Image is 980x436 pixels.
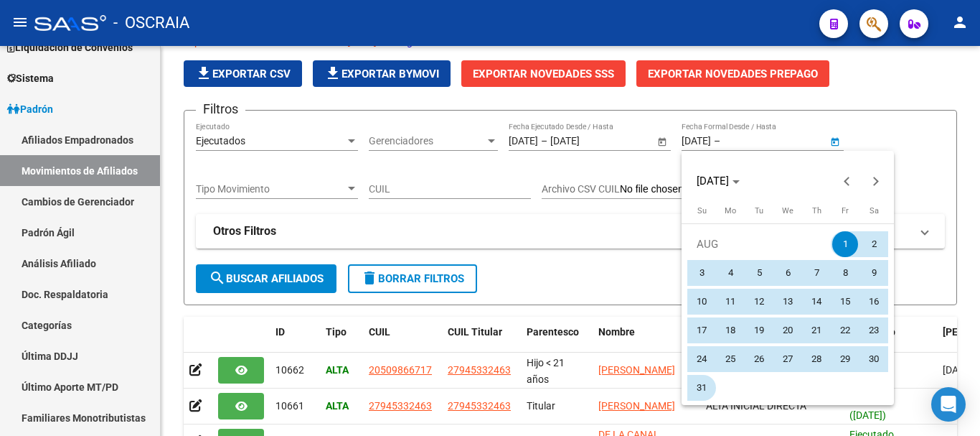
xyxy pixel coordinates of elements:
span: 4 [717,260,743,286]
span: Su [697,206,707,215]
button: August 14, 2025 [802,287,831,316]
span: 13 [775,289,801,315]
span: 31 [689,375,715,401]
button: August 21, 2025 [802,316,831,345]
button: August 26, 2025 [745,345,773,374]
span: 1 [832,231,858,257]
button: August 6, 2025 [773,259,802,287]
span: 17 [689,317,715,343]
button: August 4, 2025 [716,259,745,287]
button: August 8, 2025 [831,259,859,287]
span: Mo [725,206,736,215]
button: August 10, 2025 [687,287,716,316]
span: 7 [804,260,829,286]
span: We [782,206,793,215]
span: 30 [861,346,887,372]
button: August 31, 2025 [687,374,716,402]
button: August 19, 2025 [745,316,773,345]
button: August 25, 2025 [716,345,745,374]
span: 21 [804,317,829,343]
span: 9 [861,260,887,286]
span: 16 [861,289,887,315]
span: 23 [861,317,887,343]
button: August 28, 2025 [802,345,831,374]
span: 22 [832,317,858,343]
button: August 23, 2025 [859,316,888,345]
span: 8 [832,260,858,286]
span: [DATE] [697,175,729,187]
button: Next month [862,167,890,195]
button: August 5, 2025 [745,259,773,287]
button: August 18, 2025 [716,316,745,345]
button: August 13, 2025 [773,287,802,316]
span: 14 [804,289,829,315]
span: 19 [746,317,772,343]
span: 20 [775,317,801,343]
span: Tu [755,206,763,215]
span: 6 [775,260,801,286]
button: August 11, 2025 [716,287,745,316]
span: Sa [870,206,879,215]
button: Choose month and year [691,168,745,194]
span: Fr [842,206,849,215]
button: August 12, 2025 [745,287,773,316]
span: 28 [804,346,829,372]
button: August 22, 2025 [831,316,859,345]
span: 5 [746,260,772,286]
button: August 20, 2025 [773,316,802,345]
td: AUG [687,230,831,259]
span: 24 [689,346,715,372]
span: Th [812,206,821,215]
span: 10 [689,289,715,315]
span: 26 [746,346,772,372]
button: August 7, 2025 [802,259,831,287]
button: August 15, 2025 [831,287,859,316]
span: 15 [832,289,858,315]
button: August 29, 2025 [831,345,859,374]
span: 18 [717,317,743,343]
span: 29 [832,346,858,372]
span: 25 [717,346,743,372]
div: Open Intercom Messenger [931,387,966,422]
span: 11 [717,289,743,315]
button: August 30, 2025 [859,345,888,374]
span: 12 [746,289,772,315]
button: August 3, 2025 [687,259,716,287]
button: August 16, 2025 [859,287,888,316]
button: August 24, 2025 [687,345,716,374]
button: August 1, 2025 [831,230,859,259]
span: 27 [775,346,801,372]
button: August 27, 2025 [773,345,802,374]
button: Previous month [833,167,862,195]
span: 2 [861,231,887,257]
span: 3 [689,260,715,286]
button: August 17, 2025 [687,316,716,345]
button: August 2, 2025 [859,230,888,259]
button: August 9, 2025 [859,259,888,287]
